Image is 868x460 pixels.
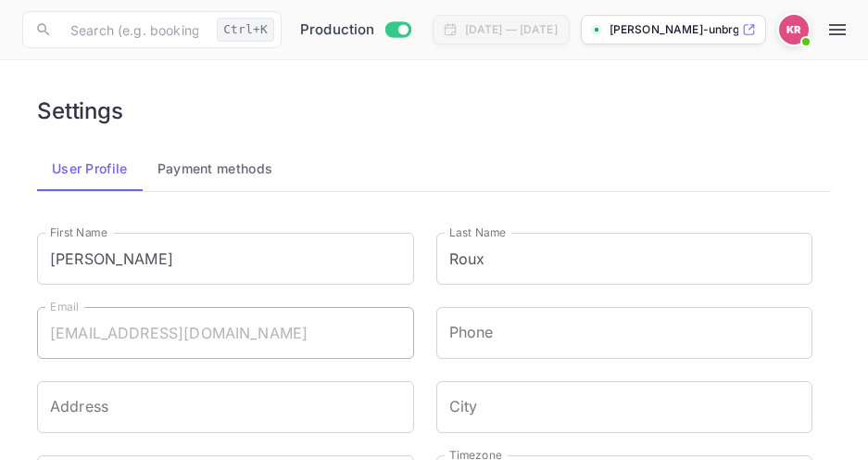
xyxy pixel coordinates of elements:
[436,307,813,359] input: phone
[465,21,558,38] div: [DATE] — [DATE]
[59,11,209,48] input: Search (e.g. bookings, documentation)
[37,147,143,191] button: User Profile
[37,307,414,359] input: Email
[50,224,107,240] label: First Name
[37,97,123,124] h6: Settings
[37,381,414,433] input: Address
[143,147,288,191] button: Payment methods
[37,233,414,285] input: First Name
[293,19,418,41] div: Switch to Sandbox mode
[217,18,274,42] div: Ctrl+K
[300,19,375,41] span: Production
[436,233,813,285] input: Last Name
[37,147,831,191] div: account-settings tabs
[449,224,506,240] label: Last Name
[610,21,738,38] p: [PERSON_NAME]-unbrg.[PERSON_NAME]...
[50,299,79,314] label: Email
[779,15,809,45] img: Kobus Roux
[436,381,813,433] input: City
